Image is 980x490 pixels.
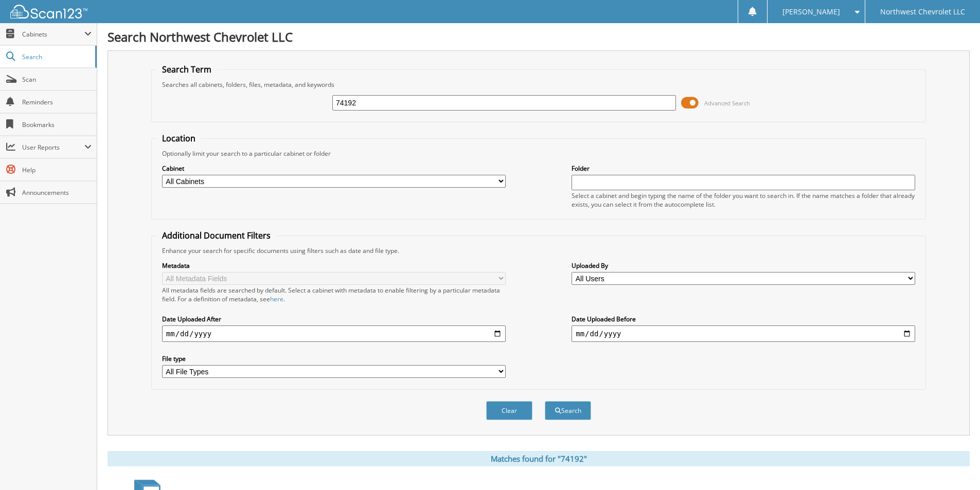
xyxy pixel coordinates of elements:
span: Bookmarks [22,120,92,129]
div: Matches found for "74192" [108,451,970,466]
input: end [572,325,915,342]
div: Optionally limit your search to a particular cabinet or folder [157,149,920,158]
legend: Additional Document Filters [157,230,276,241]
input: start [162,325,506,342]
button: Search [545,401,591,420]
div: Searches all cabinets, folders, files, metadata, and keywords [157,80,920,89]
label: File type [162,354,506,363]
label: Uploaded By [572,261,915,270]
span: Announcements [22,188,92,197]
img: scan123-logo-white.svg [10,5,87,19]
label: Date Uploaded After [162,315,506,323]
button: Clear [486,401,532,420]
label: Cabinet [162,164,506,173]
legend: Location [157,133,201,144]
span: Reminders [22,98,92,106]
span: Northwest Chevrolet LLC [880,9,965,15]
span: [PERSON_NAME] [782,9,840,15]
span: User Reports [22,143,84,152]
label: Folder [572,164,915,173]
label: Date Uploaded Before [572,315,915,323]
div: All metadata fields are searched by default. Select a cabinet with metadata to enable filtering b... [162,286,506,303]
div: Enhance your search for specific documents using filters such as date and file type. [157,246,920,255]
label: Metadata [162,261,506,270]
div: Select a cabinet and begin typing the name of the folder you want to search in. If the name match... [572,191,915,209]
span: Help [22,166,92,174]
legend: Search Term [157,64,217,75]
h1: Search Northwest Chevrolet LLC [108,28,970,45]
span: Cabinets [22,30,84,39]
a: here [270,295,283,303]
span: Search [22,52,90,61]
span: Scan [22,75,92,84]
span: Advanced Search [704,99,750,107]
